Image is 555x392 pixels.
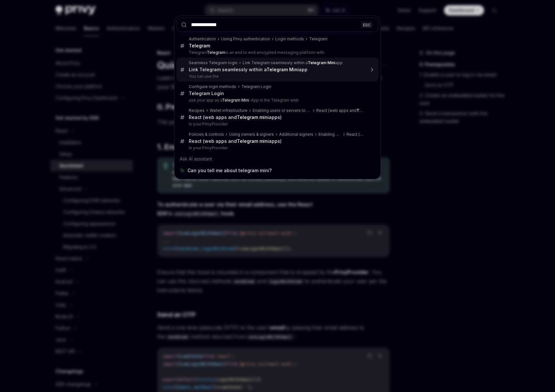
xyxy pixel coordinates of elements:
[189,114,282,120] div: React (web apps and apps)
[229,132,274,137] div: Using owners & signers
[279,132,313,137] div: Additional signers
[237,138,269,144] b: Telegram mini
[267,67,299,72] b: Telegram Mini
[253,108,311,113] div: Enabling users or servers to execute transactions
[189,145,365,151] p: In your PrivyProvider
[275,36,304,42] div: Login methods
[189,50,365,55] p: Telegram is an end to end encrypted messaging platform with
[308,60,335,65] b: Telegram Mini
[357,108,384,113] b: Telegram mini
[237,114,269,120] b: Telegram mini
[189,74,365,79] p: You can use the
[177,153,378,165] div: Ask AI assistant
[189,84,236,89] div: Configure login methods
[189,108,205,113] div: Recipes
[189,67,308,73] div: Link Telegram seamlessly within a app
[243,60,343,65] div: Link Telegram seamlessly within a app
[207,50,225,55] b: Telegram
[347,132,365,137] div: React (web apps and apps)
[210,108,247,113] div: Wallet infrastructure
[222,98,249,103] b: Telegram Mini
[189,60,237,65] div: Seamless Telegram login
[187,167,272,174] span: Can you tell me about telegram mini?
[189,43,210,48] b: Telegram
[189,122,365,127] p: In your PrivyProvider
[189,138,282,144] div: React (web apps and apps)
[318,132,341,137] div: Enabling users or servers to execute transactions
[189,132,224,137] div: Policies & controls
[221,36,270,42] div: Using Privy authentication
[189,36,216,42] div: Authentication
[189,98,365,103] p: use your app as a -App in the Telegram web
[189,91,224,96] div: Telegram Login
[241,84,271,89] div: Telegram Login
[309,36,328,42] div: Telegram
[361,21,373,28] div: ESC
[316,108,365,113] div: React (web apps and apps)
